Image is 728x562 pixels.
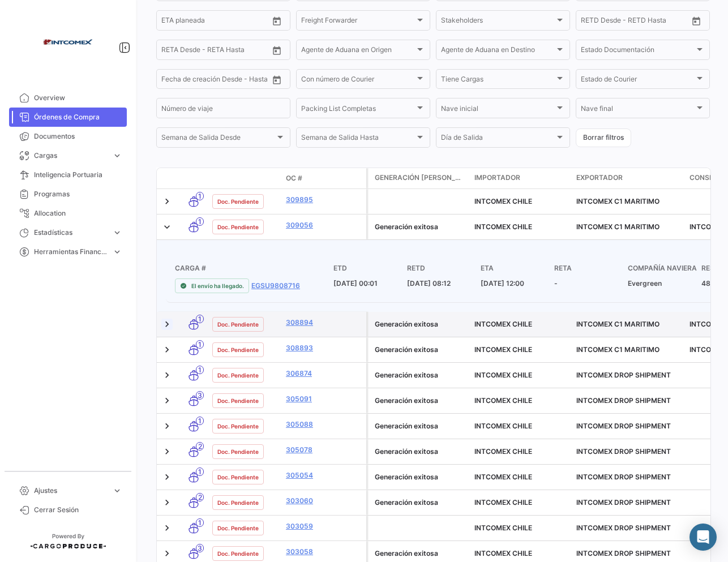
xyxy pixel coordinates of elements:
[161,548,173,559] a: Expand/Collapse Row
[217,396,259,405] span: Doc. Pendiente
[407,263,481,273] h4: RETD
[375,421,465,431] div: Generación exitosa
[375,222,465,232] div: Generación exitosa
[9,185,127,204] a: Programas
[161,344,173,355] a: Expand/Collapse Row
[161,48,182,55] input: Desde
[196,442,204,451] span: 2
[375,497,465,508] div: Generación exitosa
[609,18,661,26] input: Hasta
[161,522,173,534] a: Expand/Collapse Row
[333,263,407,273] h4: ETD
[554,279,558,288] span: -
[196,467,204,476] span: 1
[441,77,555,85] span: Tiene Cargas
[286,394,362,404] a: 305091
[375,447,465,457] div: Generación exitosa
[190,77,241,85] input: Hasta
[286,318,362,328] a: 308894
[190,48,241,55] input: Hasta
[581,106,695,114] span: Nave final
[576,173,623,183] span: Exportador
[286,173,302,183] span: OC #
[190,18,241,26] input: Hasta
[9,204,127,223] a: Allocation
[217,197,259,206] span: Doc. Pendiente
[217,222,259,231] span: Doc. Pendiente
[375,319,465,329] div: Generación exitosa
[301,106,415,114] span: Packing List Completas
[281,169,366,188] datatable-header-cell: OC #
[196,518,204,527] span: 1
[196,340,204,349] span: 1
[576,473,671,481] span: INTCOMEX DROP SHIPMENT
[161,395,173,406] a: Expand/Collapse Row
[375,396,465,406] div: Generación exitosa
[286,195,362,205] a: 309895
[286,547,362,557] a: 303058
[690,524,717,551] div: Abrir Intercom Messenger
[576,197,660,205] span: INTCOMEX C1 MARITIMO
[375,370,465,380] div: Generación exitosa
[286,521,362,531] a: 303059
[34,247,108,257] span: Herramientas Financieras
[407,279,451,288] span: [DATE] 08:12
[34,93,122,103] span: Overview
[441,135,555,143] span: Día de Salida
[217,320,259,329] span: Doc. Pendiente
[441,106,555,114] span: Nave inicial
[112,151,122,161] span: expand_more
[576,345,660,354] span: INTCOMEX C1 MARITIMO
[581,77,695,85] span: Estado de Courier
[196,315,204,323] span: 1
[286,343,362,353] a: 308893
[375,548,465,559] div: Generación exitosa
[576,320,660,328] span: INTCOMEX C1 MARITIMO
[196,192,204,200] span: 1
[9,108,127,127] a: Órdenes de Compra
[161,370,173,381] a: Expand/Collapse Row
[9,88,127,108] a: Overview
[40,14,96,70] img: intcomex.png
[217,345,259,354] span: Doc. Pendiente
[688,12,705,29] button: Open calendar
[161,421,173,432] a: Expand/Collapse Row
[474,473,532,481] span: INTCOMEX CHILE
[268,42,285,59] button: Open calendar
[474,173,520,183] span: Importador
[474,396,532,405] span: INTCOMEX CHILE
[286,470,362,481] a: 305054
[196,391,204,400] span: 3
[196,417,204,425] span: 1
[572,168,685,188] datatable-header-cell: Exportador
[112,486,122,496] span: expand_more
[576,128,631,147] button: Borrar filtros
[175,263,333,273] h4: Carga #
[474,320,532,328] span: INTCOMEX CHILE
[286,445,362,455] a: 305078
[34,112,122,122] span: Órdenes de Compra
[161,471,173,483] a: Expand/Collapse Row
[474,524,532,532] span: INTCOMEX CHILE
[34,486,108,496] span: Ajustes
[217,524,259,533] span: Doc. Pendiente
[474,222,532,231] span: INTCOMEX CHILE
[474,371,532,379] span: INTCOMEX CHILE
[34,189,122,199] span: Programas
[112,247,122,257] span: expand_more
[217,473,259,482] span: Doc. Pendiente
[217,371,259,380] span: Doc. Pendiente
[286,220,362,230] a: 309056
[554,263,628,273] h4: RETA
[576,498,671,507] span: INTCOMEX DROP SHIPMENT
[161,18,182,26] input: Desde
[301,18,415,26] span: Freight Forwarder
[581,48,695,55] span: Estado Documentación
[268,12,285,29] button: Open calendar
[217,549,259,558] span: Doc. Pendiente
[34,151,108,161] span: Cargas
[581,18,601,26] input: Desde
[375,173,465,183] span: Generación [PERSON_NAME]
[474,498,532,507] span: INTCOMEX CHILE
[9,165,127,185] a: Inteligencia Portuaria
